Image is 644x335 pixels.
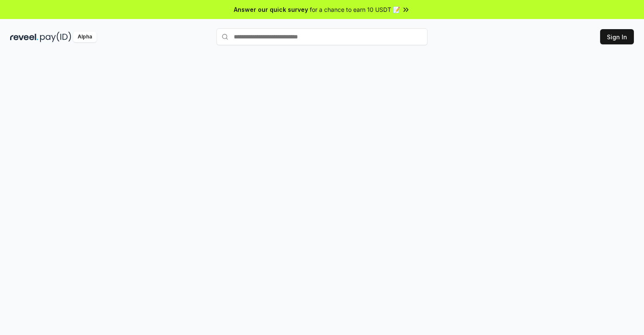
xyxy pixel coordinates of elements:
[234,5,308,14] span: Answer our quick survey
[40,32,71,42] img: pay_id
[600,29,634,44] button: Sign In
[310,5,400,14] span: for a chance to earn 10 USDT 📝
[10,32,38,42] img: reveel_dark
[73,32,97,42] div: Alpha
